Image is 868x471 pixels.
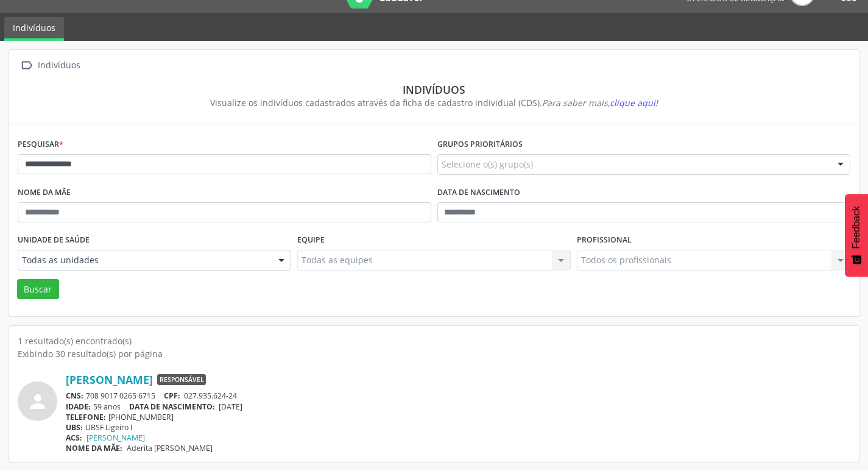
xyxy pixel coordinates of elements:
label: Unidade de saúde [18,231,90,250]
span: clique aqui! [610,97,658,108]
label: Profissional [577,231,632,250]
span: 027.935.624-24 [184,391,237,401]
span: [DATE] [219,402,242,412]
span: ACS: [66,433,82,443]
div: 1 resultado(s) encontrado(s) [18,335,850,347]
a: Indivíduos [4,17,64,41]
label: Equipe [297,231,325,250]
a:  Indivíduos [18,57,82,74]
span: CPF: [164,391,180,401]
div: Indivíduos [26,83,842,96]
span: Selecione o(s) grupo(s) [442,158,533,171]
span: TELEFONE: [66,412,106,422]
label: Data de nascimento [437,183,520,202]
span: CNS: [66,391,83,401]
a: [PERSON_NAME] [86,433,145,443]
span: Responsável [157,374,206,385]
div: Visualize os indivíduos cadastrados através da ficha de cadastro individual (CDS). [26,96,842,109]
label: Pesquisar [18,135,63,154]
span: IDADE: [66,402,91,412]
a: [PERSON_NAME] [66,373,153,386]
span: Aderita [PERSON_NAME] [127,443,213,453]
span: UBS: [66,422,83,433]
div: Indivíduos [35,57,82,74]
label: Nome da mãe [18,183,71,202]
i:  [18,57,35,74]
div: 59 anos [66,402,850,412]
i: person [27,391,49,413]
span: Todas as unidades [22,254,266,266]
span: NOME DA MÃE: [66,443,122,453]
div: [PHONE_NUMBER] [66,412,850,422]
span: Feedback [851,206,862,249]
div: 708 9017 0265 6715 [66,391,850,401]
div: Exibindo 30 resultado(s) por página [18,347,850,360]
span: DATA DE NASCIMENTO: [129,402,215,412]
div: UBSF Ligeiro I [66,422,850,433]
i: Para saber mais, [542,97,658,108]
button: Buscar [17,279,59,300]
button: Feedback - Mostrar pesquisa [845,194,868,277]
label: Grupos prioritários [437,135,523,154]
